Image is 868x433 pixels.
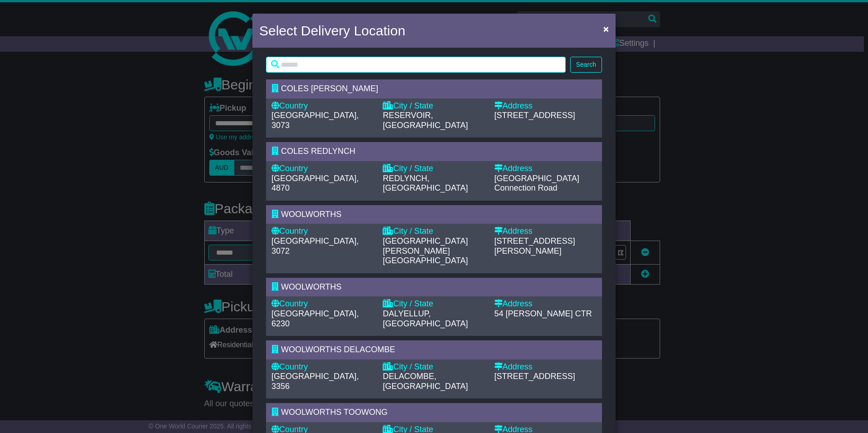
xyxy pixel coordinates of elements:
[494,372,575,381] span: [STREET_ADDRESS]
[281,84,378,93] span: COLES [PERSON_NAME]
[603,24,609,34] span: ×
[494,362,597,372] div: Address
[281,408,388,417] span: WOOLWORTHS TOOWONG
[271,226,374,236] div: Country
[494,236,575,256] span: [STREET_ADDRESS][PERSON_NAME]
[570,57,602,73] button: Search
[259,20,405,41] h4: Select Delivery Location
[271,372,359,391] span: [GEOGRAPHIC_DATA], 3356
[281,345,395,354] span: WOOLWORTHS DELACOMBE
[383,309,468,328] span: DALYELLUP, [GEOGRAPHIC_DATA]
[271,309,359,328] span: [GEOGRAPHIC_DATA], 6230
[383,101,485,111] div: City / State
[599,20,613,38] button: Close
[383,111,468,130] span: RESERVOIR, [GEOGRAPHIC_DATA]
[383,164,485,174] div: City / State
[494,226,597,236] div: Address
[281,147,355,156] span: COLES REDLYNCH
[494,309,592,318] span: 54 [PERSON_NAME] CTR
[271,101,374,111] div: Country
[383,362,485,372] div: City / State
[271,164,374,174] div: Country
[271,111,359,130] span: [GEOGRAPHIC_DATA], 3073
[494,111,575,120] span: [STREET_ADDRESS]
[383,226,485,236] div: City / State
[494,183,557,192] span: Connection Road
[383,174,468,193] span: REDLYNCH, [GEOGRAPHIC_DATA]
[383,236,468,265] span: [GEOGRAPHIC_DATA][PERSON_NAME][GEOGRAPHIC_DATA]
[271,299,374,309] div: Country
[281,282,341,291] span: WOOLWORTHS
[271,174,359,193] span: [GEOGRAPHIC_DATA], 4870
[494,299,597,309] div: Address
[494,101,597,111] div: Address
[271,362,374,372] div: Country
[494,174,579,183] span: [GEOGRAPHIC_DATA]
[281,210,341,219] span: WOOLWORTHS
[271,236,359,256] span: [GEOGRAPHIC_DATA], 3072
[383,299,485,309] div: City / State
[383,372,468,391] span: DELACOMBE, [GEOGRAPHIC_DATA]
[494,164,597,174] div: Address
